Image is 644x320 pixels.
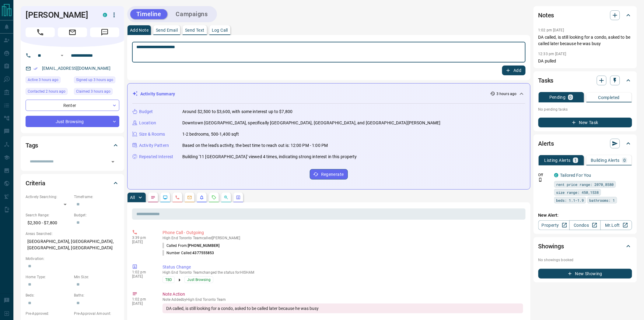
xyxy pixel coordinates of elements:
div: Showings [538,239,632,254]
p: [GEOGRAPHIC_DATA], [GEOGRAPHIC_DATA], [GEOGRAPHIC_DATA], [GEOGRAPHIC_DATA] [26,236,119,253]
p: Repeated Interest [139,154,173,160]
div: Mon Sep 15 2025 [74,76,119,85]
span: [PHONE_NUMBER] [188,244,219,248]
h2: Showings [538,241,564,251]
p: Send Email [156,28,178,32]
svg: Email Verified [33,66,38,71]
p: 3:39 pm [132,236,153,240]
p: 0 [569,95,572,99]
svg: Calls [175,195,180,200]
p: Add Note [130,28,149,32]
a: Property [538,220,570,230]
span: rent price range: 2070,8580 [556,181,614,187]
p: Activity Pattern [139,142,169,149]
p: Log Call [212,28,228,32]
svg: Notes [151,195,156,200]
a: Mr.Loft [600,220,632,230]
p: [DATE] [132,240,153,244]
p: Completed [598,95,620,100]
button: Timeline [130,9,167,19]
svg: Lead Browsing Activity [163,195,168,200]
button: New Task [538,118,632,127]
p: Number Called: [163,250,214,256]
span: Call [26,27,55,37]
h2: Alerts [538,139,554,148]
p: Pending [549,95,566,99]
div: condos.ca [554,173,558,177]
a: [EMAIL_ADDRESS][DOMAIN_NAME] [42,66,111,71]
span: size range: 450,1538 [556,189,599,195]
div: Criteria [26,176,119,190]
p: No pending tasks [538,105,632,114]
p: Around $2,500 to $3,600, with some interest up to $7,800 [182,108,292,115]
h2: Criteria [26,178,45,188]
p: DA pulled [538,58,632,64]
h2: Tags [26,140,38,150]
p: Note Added by High End Toronto Team [163,297,523,302]
p: Status Change [163,264,523,270]
span: Active 3 hours ago [28,77,58,83]
p: 1-2 bedrooms, 500-1,400 sqft [182,131,239,137]
div: Tags [26,138,119,153]
div: Mon Sep 15 2025 [26,76,71,85]
p: DA called, is still looking for a condo, asked to be called later because he was busy [538,34,632,47]
p: Pre-Approval Amount: [74,311,119,316]
p: Size & Rooms [139,131,165,137]
p: Based on the lead's activity, the best time to reach out is: 12:00 PM - 1:00 PM [182,142,328,149]
p: [DATE] [132,301,153,306]
button: Add [502,66,525,75]
h2: Notes [538,10,554,20]
a: Tailored For You [560,173,591,178]
p: Downtown [GEOGRAPHIC_DATA], specifically [GEOGRAPHIC_DATA], [GEOGRAPHIC_DATA], and [GEOGRAPHIC_DA... [182,120,441,126]
svg: Requests [212,195,216,200]
p: Baths: [74,293,119,298]
p: Areas Searched: [26,231,119,236]
p: Timeframe: [74,194,119,200]
p: All [130,195,135,200]
p: Activity Summary [140,91,175,97]
p: Home Type: [26,274,71,280]
svg: Opportunities [224,195,229,200]
svg: Emails [187,195,192,200]
p: Actively Searching: [26,194,71,200]
p: Min Size: [74,274,119,280]
h1: [PERSON_NAME] [26,10,94,20]
span: Claimed 3 hours ago [76,88,110,94]
p: Search Range: [26,212,71,218]
div: Mon Sep 15 2025 [74,88,119,97]
p: [DATE] [132,274,153,279]
p: Send Text [185,28,205,32]
div: Activity Summary3 hours ago [132,88,525,100]
p: Pre-Approved: [26,311,71,316]
p: Phone Call - Outgoing [163,229,523,236]
span: Just Browsing [187,277,211,283]
div: condos.ca [103,13,107,17]
p: Beds: [26,293,71,298]
p: 3 hours ago [496,91,516,97]
span: bathrooms: 1 [590,197,615,203]
p: Building Alerts [591,158,620,162]
button: New Showing [538,269,632,279]
p: 0 [623,158,626,162]
div: DA called, is still looking for a condo, asked to be called later because he was busy [163,304,523,313]
p: Listing Alerts [544,158,571,162]
span: Contacted 2 hours ago [28,88,65,94]
p: Budget: [74,212,119,218]
svg: Agent Actions [236,195,241,200]
span: Message [90,27,119,37]
p: 12:33 pm [DATE] [538,52,566,56]
button: Campaigns [170,9,214,19]
div: Renter [26,100,119,111]
p: 1:02 pm [132,297,153,301]
p: Note Action [163,291,523,297]
div: Just Browsing [26,116,119,127]
div: Tasks [538,73,632,88]
a: Condos [569,220,601,230]
span: beds: 1.1-1.9 [556,197,584,203]
p: High End Toronto Team called [PERSON_NAME] [163,236,523,240]
svg: Push Notification Only [538,178,543,182]
p: Budget [139,108,153,115]
span: Signed up 3 hours ago [76,77,113,83]
p: 1:02 pm [DATE] [538,28,564,32]
p: 1 [574,158,577,162]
